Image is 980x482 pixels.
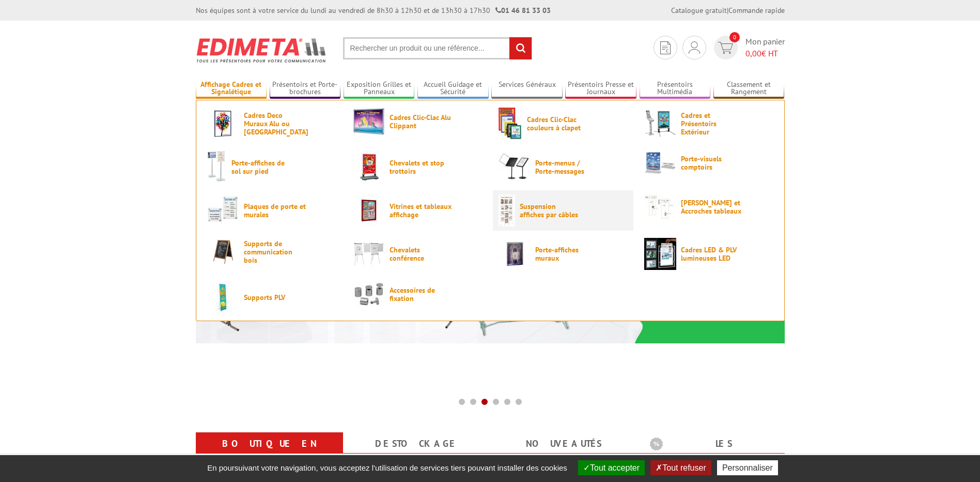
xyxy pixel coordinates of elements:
[207,108,239,140] img: Cadres Deco Muraux Alu ou Bois
[711,36,785,59] a: devis rapide 0 Mon panier 0,00€ HT
[355,434,478,453] a: Destockage
[244,239,306,264] span: Supports de communication bois
[353,108,385,135] img: Cadres Clic-Clac Alu Clippant
[509,37,532,59] input: rechercher
[499,151,531,183] img: Porte-menus / Porte-messages
[491,80,563,97] a: Services Généraux
[343,37,532,59] input: Rechercher un produit ou une référence...
[353,281,385,307] img: Accessoires de fixation
[671,6,727,15] a: Catalogue gratuit
[353,281,482,307] a: Accessoires de fixation
[495,6,551,15] strong: 01 46 81 33 03
[527,115,589,132] span: Cadres Clic-Clac couleurs à clapet
[681,199,743,215] span: [PERSON_NAME] et Accroches tableaux
[745,48,761,58] span: 0,00
[728,6,785,15] a: Commande rapide
[353,238,482,270] a: Chevalets conférence
[535,246,597,262] span: Porte-affiches muraux
[207,194,336,227] a: Plaques de porte et murales
[681,111,743,136] span: Cadres et Présentoirs Extérieur
[644,151,676,175] img: Porte-visuels comptoirs
[650,434,772,472] a: Les promotions
[671,5,785,16] div: |
[207,281,239,313] img: Supports PLV
[207,108,336,140] a: Cadres Deco Muraux Alu ou [GEOGRAPHIC_DATA]
[717,460,778,475] button: Personnaliser (fenêtre modale)
[390,202,452,219] span: Vitrines et tableaux affichage
[499,151,628,183] a: Porte-menus / Porte-messages
[202,463,572,472] span: En poursuivant votre navigation, vous acceptez l'utilisation de services tiers pouvant installer ...
[644,194,773,219] a: [PERSON_NAME] et Accroches tableaux
[270,80,341,97] a: Présentoirs et Porte-brochures
[353,151,482,183] a: Chevalets et stop trottoirs
[207,151,336,183] a: Porte-affiches de sol sur pied
[417,80,489,97] a: Accueil Guidage et Sécurité
[390,159,452,175] span: Chevalets et stop trottoirs
[353,238,385,270] img: Chevalets conférence
[244,202,306,219] span: Plaques de porte et murales
[660,41,671,54] img: devis rapide
[196,80,267,97] a: Affichage Cadres et Signalétique
[207,194,239,227] img: Plaques de porte et murales
[644,194,676,219] img: Cimaises et Accroches tableaux
[689,41,700,54] img: devis rapide
[578,460,645,475] button: Tout accepter
[713,80,785,97] a: Classement et Rangement
[353,151,385,183] img: Chevalets et stop trottoirs
[244,111,306,136] span: Cadres Deco Muraux Alu ou [GEOGRAPHIC_DATA]
[353,194,482,227] a: Vitrines et tableaux affichage
[499,108,628,140] a: Cadres Clic-Clac couleurs à clapet
[207,151,227,183] img: Porte-affiches de sol sur pied
[565,80,636,97] a: Présentoirs Presse et Journaux
[353,194,385,227] img: Vitrines et tableaux affichage
[499,108,522,140] img: Cadres Clic-Clac couleurs à clapet
[681,155,743,171] span: Porte-visuels comptoirs
[353,108,482,135] a: Cadres Clic-Clac Alu Clippant
[244,293,306,302] span: Supports PLV
[207,281,336,313] a: Supports PLV
[640,80,711,97] a: Présentoirs Multimédia
[231,159,293,175] span: Porte-affiches de sol sur pied
[196,31,328,69] img: Présentoir, panneau, stand - Edimeta - PLV, affichage, mobilier bureau, entreprise
[499,238,531,270] img: Porte-affiches muraux
[390,286,452,303] span: Accessoires de fixation
[650,460,711,475] button: Tout refuser
[745,36,785,59] span: Mon panier
[535,159,597,175] span: Porte-menus / Porte-messages
[729,32,740,42] span: 0
[520,202,582,219] span: Suspension affiches par câbles
[681,246,743,262] span: Cadres LED & PLV lumineuses LED
[390,246,452,262] span: Chevalets conférence
[644,151,773,175] a: Porte-visuels comptoirs
[207,238,336,265] a: Supports de communication bois
[644,108,773,140] a: Cadres et Présentoirs Extérieur
[208,434,331,472] a: Boutique en ligne
[196,5,551,16] div: Nos équipes sont à votre service du lundi au vendredi de 8h30 à 12h30 et de 13h30 à 17h30
[644,238,676,270] img: Cadres LED & PLV lumineuses LED
[718,42,733,54] img: devis rapide
[390,113,452,130] span: Cadres Clic-Clac Alu Clippant
[499,238,628,270] a: Porte-affiches muraux
[207,238,239,265] img: Supports de communication bois
[344,80,415,97] a: Exposition Grilles et Panneaux
[503,434,625,453] a: nouveautés
[650,434,779,455] b: Les promotions
[644,238,773,270] a: Cadres LED & PLV lumineuses LED
[499,194,628,227] a: Suspension affiches par câbles
[745,48,785,59] span: € HT
[499,194,515,227] img: Suspension affiches par câbles
[644,108,676,140] img: Cadres et Présentoirs Extérieur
